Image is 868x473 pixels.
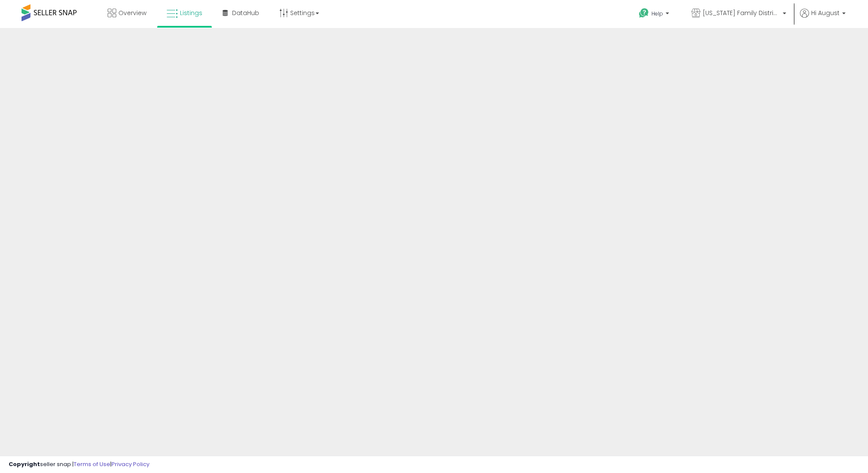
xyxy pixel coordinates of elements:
span: [US_STATE] Family Distribution [703,9,780,17]
span: DataHub [232,9,259,17]
i: Get Help [639,8,649,19]
span: Hi August [811,9,840,17]
span: Overview [118,9,146,17]
a: Hi August [800,9,846,28]
span: Help [651,10,663,17]
span: Listings [180,9,202,17]
a: Help [632,1,678,28]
